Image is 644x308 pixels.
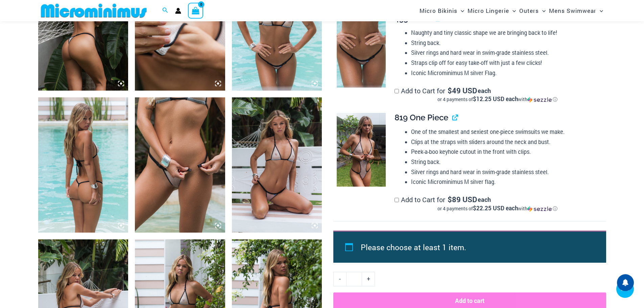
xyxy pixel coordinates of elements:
[346,272,362,286] input: Product quantity
[395,96,600,103] div: or 4 payments of with
[337,14,386,88] img: Trade Winds IvoryInk 453 Micro 02
[395,205,600,212] div: or 4 payments of with
[411,167,600,177] li: Silver rings and hard wear in swim-grade stainless steel.
[395,205,600,212] div: or 4 payments of$22.25 USD eachwithSezzle Click to learn more about Sezzle
[473,95,518,103] span: $12.25 USD each
[549,2,596,19] span: Mens Swimwear
[411,68,600,78] li: Iconic Microminimus M silver Flag.
[478,196,491,203] span: each
[188,3,204,18] a: View Shopping Cart, empty
[547,2,605,19] a: Mens SwimwearMenu ToggleMenu Toggle
[411,177,600,187] li: Iconic Microminimus M silver flag.
[527,97,552,103] img: Sezzle
[395,198,399,202] input: Add to Cart for$89 USD eachor 4 payments of$22.25 USD eachwithSezzle Click to learn more about Se...
[38,3,149,18] img: MM SHOP LOGO FLAT
[509,2,516,19] span: Menu Toggle
[232,97,322,233] img: Trade Winds Ivory/Ink 317 Top 469 Thong
[395,195,600,212] label: Add to Cart for
[411,157,600,167] li: String back.
[395,86,600,103] label: Add to Cart for
[478,87,491,94] span: each
[337,113,386,187] img: Trade Winds Ivory/Ink 819 One Piece
[395,96,600,103] div: or 4 payments of$12.25 USD eachwithSezzle Click to learn more about Sezzle
[457,2,464,19] span: Menu Toggle
[333,272,346,286] a: -
[418,2,466,19] a: Micro BikinisMenu ToggleMenu Toggle
[473,204,518,212] span: $22.25 USD each
[411,137,600,147] li: Clips at the straps with sliders around the neck and bust.
[596,2,603,19] span: Menu Toggle
[448,194,452,204] span: $
[519,2,539,19] span: Outers
[362,272,375,286] a: +
[420,2,457,19] span: Micro Bikinis
[448,196,477,203] span: 89 USD
[411,48,600,58] li: Silver rings and hard wear in swim-grade stainless steel.
[466,2,518,19] a: Micro LingerieMenu ToggleMenu Toggle
[411,127,600,137] li: One of the smallest and sexiest one-piece swimsuits we make.
[518,2,547,19] a: OutersMenu ToggleMenu Toggle
[411,147,600,157] li: Peek-a-boo keyhole cutout in the front with clips.
[135,97,225,233] img: Trade Winds Ivory/Ink 469 Thong
[448,87,477,94] span: 49 USD
[411,38,600,48] li: String back.
[175,8,181,14] a: Account icon link
[361,239,591,255] li: Please choose at least 1 item.
[395,113,448,122] span: 819 One Piece
[38,97,128,233] img: Trade Winds Ivory/Ink 317 Top 453 Micro
[539,2,546,19] span: Menu Toggle
[448,86,452,95] span: $
[411,58,600,68] li: Straps clip off for easy take-off with just a few clicks!
[411,28,600,38] li: Naughty and tiny classic shape we are bringing back to life!
[162,6,168,15] a: Search icon link
[527,206,552,212] img: Sezzle
[395,89,399,93] input: Add to Cart for$49 USD eachor 4 payments of$12.25 USD eachwithSezzle Click to learn more about Se...
[417,1,606,20] nav: Site Navigation
[468,2,509,19] span: Micro Lingerie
